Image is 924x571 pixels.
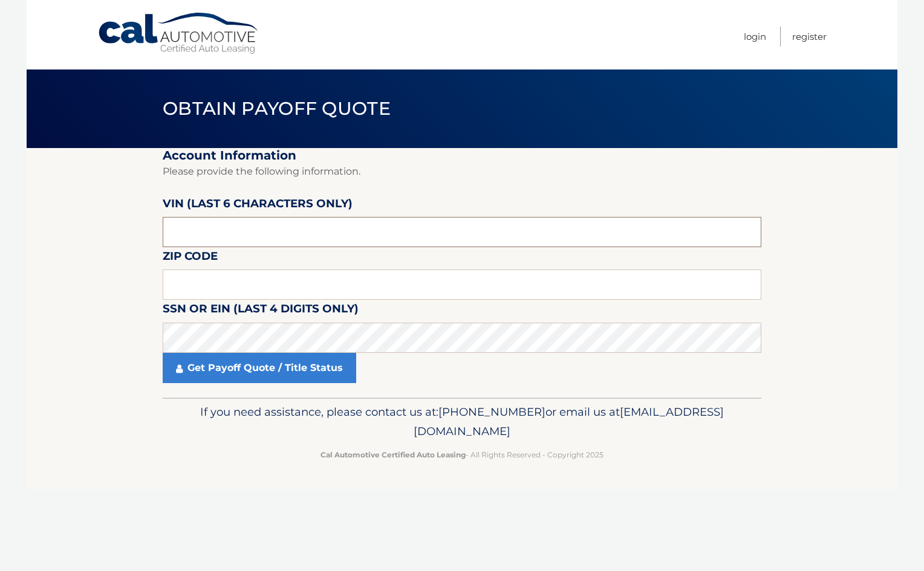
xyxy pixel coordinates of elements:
p: - All Rights Reserved - Copyright 2025 [171,448,753,461]
strong: Cal Automotive Certified Auto Leasing [320,450,466,459]
h2: Account Information [163,148,761,163]
p: Please provide the following information. [163,163,761,180]
label: VIN (last 6 characters only) [163,195,353,217]
a: Register [792,27,827,47]
span: [PHONE_NUMBER] [438,405,545,419]
a: Get Payoff Quote / Title Status [163,353,356,383]
label: Zip Code [163,247,218,269]
span: Obtain Payoff Quote [163,97,391,120]
label: SSN or EIN (last 4 digits only) [163,300,359,322]
a: Cal Automotive [97,12,261,55]
a: Login [744,27,766,47]
p: If you need assistance, please contact us at: or email us at [171,402,753,441]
